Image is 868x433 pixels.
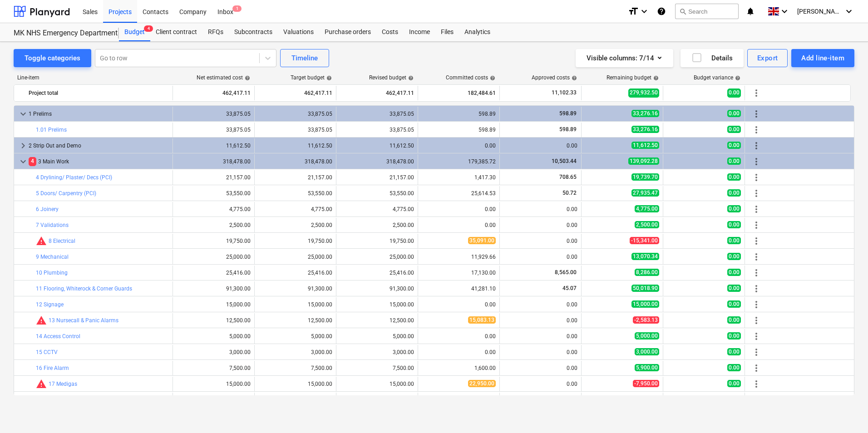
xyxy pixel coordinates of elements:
[751,251,762,262] span: More actions
[628,6,639,17] i: format_size
[633,316,659,324] span: -2,583.13
[757,52,778,64] div: Export
[751,283,762,294] span: More actions
[422,333,496,340] div: 0.00
[291,52,318,64] div: Timeline
[503,222,577,228] div: 0.00
[751,379,762,389] span: More actions
[319,23,376,41] a: Purchase orders
[503,254,577,260] div: 0.00
[177,333,251,340] div: 5,000.00
[435,23,459,41] a: Files
[635,332,659,340] span: 5,000.00
[177,301,251,308] div: 15,000.00
[675,4,739,19] button: Search
[422,301,496,308] div: 0.00
[340,158,414,165] div: 318,478.00
[631,173,659,181] span: 19,739.70
[177,349,251,355] div: 3,000.00
[197,74,250,81] div: Net estimated cost
[558,126,577,133] span: 598.89
[14,29,108,38] div: MK NHS Emergency Department
[258,190,332,197] div: 53,550.00
[258,222,332,228] div: 2,500.00
[503,301,577,308] div: 0.00
[278,23,319,41] a: Valuations
[503,206,577,212] div: 0.00
[49,381,77,387] a: 17 Medigas
[340,349,414,355] div: 3,000.00
[691,52,733,64] div: Details
[823,389,868,433] div: Chat Widget
[36,254,69,260] a: 9 Mechanical
[635,205,659,212] span: 4,775.00
[422,158,496,165] div: 179,385.72
[18,140,29,151] span: keyboard_arrow_right
[177,158,251,165] div: 318,478.00
[631,285,659,292] span: 50,018.90
[727,221,741,228] span: 0.00
[727,205,741,212] span: 0.00
[630,237,659,244] span: -15,341.00
[503,365,577,371] div: 0.00
[727,348,741,355] span: 0.00
[404,23,435,41] div: Income
[746,6,755,17] i: notifications
[751,267,762,278] span: More actions
[258,365,332,371] div: 7,500.00
[202,23,229,41] a: RFQs
[779,6,790,17] i: keyboard_arrow_down
[628,89,659,97] span: 279,932.50
[36,379,47,389] span: Committed costs exceed revised budget
[554,269,577,276] span: 8,565.00
[369,74,414,81] div: Revised budget
[325,75,332,81] span: help
[639,6,650,17] i: keyboard_arrow_down
[631,110,659,117] span: 33,276.16
[232,5,242,12] span: 1
[376,23,404,41] a: Costs
[751,188,762,199] span: More actions
[177,254,251,260] div: 25,000.00
[177,190,251,197] div: 53,550.00
[177,222,251,228] div: 2,500.00
[258,333,332,340] div: 5,000.00
[340,86,414,100] div: 462,417.11
[727,189,741,197] span: 0.00
[459,23,496,41] a: Analytics
[551,89,577,97] span: 11,102.33
[631,300,659,308] span: 15,000.00
[258,143,332,149] div: 11,612.50
[340,317,414,324] div: 12,500.00
[29,154,169,169] div: 3 Main Work
[751,108,762,119] span: More actions
[422,365,496,371] div: 1,600.00
[36,174,112,181] a: 4 Drylining/ Plaster/ Decs (PCI)
[558,174,577,180] span: 708.65
[340,222,414,228] div: 2,500.00
[258,174,332,181] div: 21,157.00
[657,6,666,17] i: Knowledge base
[18,156,29,167] span: keyboard_arrow_down
[558,110,577,117] span: 598.89
[635,269,659,276] span: 8,286.00
[177,86,251,100] div: 462,417.11
[727,300,741,308] span: 0.00
[532,74,577,81] div: Approved costs
[727,332,741,340] span: 0.00
[150,23,202,41] div: Client contract
[36,127,67,133] a: 1.01 Prelims
[36,301,64,308] a: 12 Signage
[468,237,496,244] span: 35,091.00
[751,236,762,246] span: More actions
[562,190,577,196] span: 50.72
[727,157,741,165] span: 0.00
[280,49,329,67] button: Timeline
[751,315,762,326] span: More actions
[751,88,762,98] span: More actions
[340,365,414,371] div: 7,500.00
[422,190,496,197] div: 25,614.53
[587,52,662,64] div: Visible columns : 7/14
